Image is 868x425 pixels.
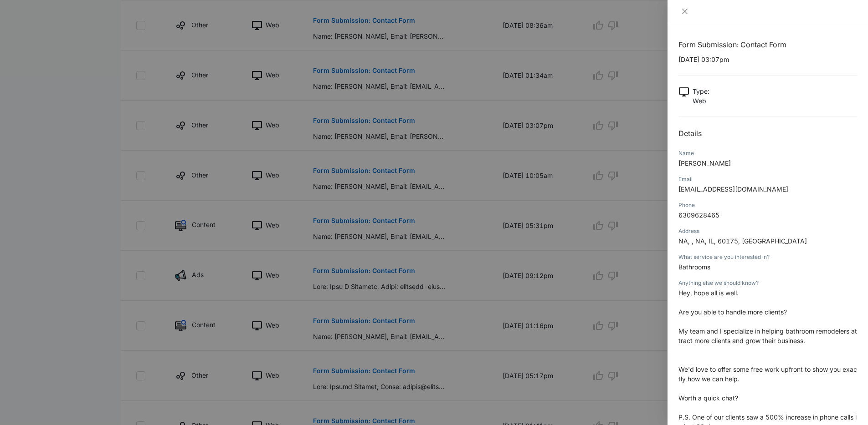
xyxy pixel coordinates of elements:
div: Name [678,149,857,157]
div: Address [678,227,857,235]
span: Hey, hope all is well. [678,289,739,297]
span: NA, , NA, IL, 60175, [GEOGRAPHIC_DATA] [678,237,807,245]
span: We'd love to offer some free work upfront to show you exactly how we can help. [678,365,857,383]
span: 6309628465 [678,211,719,219]
h2: Details [678,128,857,139]
span: [PERSON_NAME] [678,159,731,167]
p: Type : [693,86,709,96]
span: Are you able to handle more clients? [678,308,787,316]
div: Phone [678,201,857,209]
span: Bathrooms [678,263,710,271]
div: Anything else we should know? [678,279,857,287]
span: [EMAIL_ADDRESS][DOMAIN_NAME] [678,185,788,193]
span: close [681,8,688,15]
h1: Form Submission: Contact Form [678,39,857,50]
span: Worth a quick chat? [678,394,738,402]
span: My team and I specialize in helping bathroom remodelers attract more clients and grow their busin... [678,327,857,344]
p: Web [693,96,709,106]
div: What service are you interested in? [678,253,857,261]
div: Email [678,175,857,183]
button: Close [678,7,691,15]
p: [DATE] 03:07pm [678,55,857,64]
